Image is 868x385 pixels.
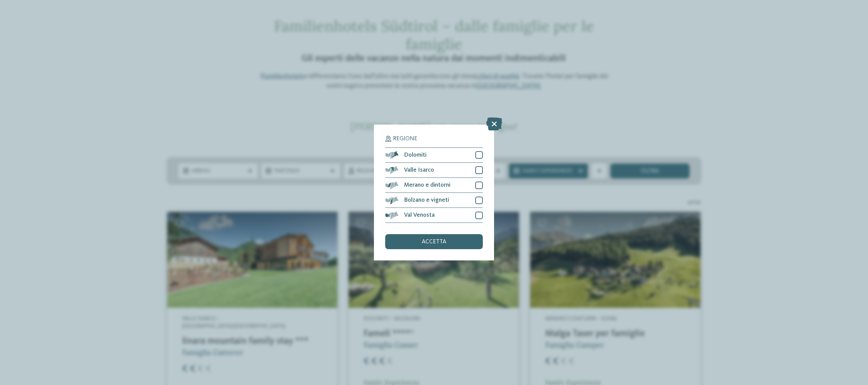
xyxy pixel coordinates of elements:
[422,239,446,245] span: accetta
[404,167,434,173] span: Valle Isarco
[404,182,450,188] span: Merano e dintorni
[404,152,426,158] span: Dolomiti
[404,212,435,218] span: Val Venosta
[393,136,417,142] span: Regione
[404,197,449,203] span: Bolzano e vigneti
